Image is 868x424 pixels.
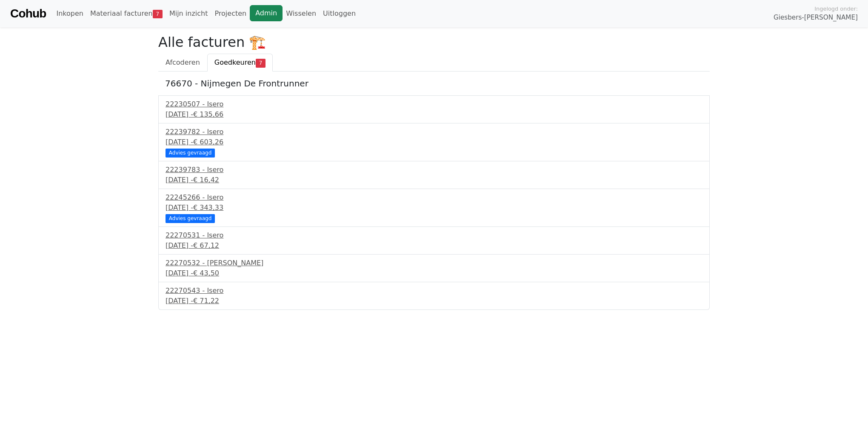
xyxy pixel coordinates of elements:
[166,230,702,251] a: 22270531 - Isero[DATE] -€ 67,12
[166,192,702,222] a: 22245266 - Isero[DATE] -€ 343,33 Advies gevraagd
[166,99,702,109] div: 22230507 - Isero
[256,59,266,67] span: 7
[166,286,702,296] div: 22270543 - Isero
[166,165,702,175] div: 22239783 - Isero
[166,296,702,306] div: [DATE] -
[166,137,702,147] div: [DATE] -
[166,230,702,241] div: 22270531 - Isero
[53,5,86,22] a: Inkopen
[87,5,166,22] a: Materiaal facturen7
[158,34,710,50] h2: Alle facturen 🏗️
[774,13,858,23] span: Giesbers-[PERSON_NAME]
[158,54,207,72] a: Afcoderen
[193,241,219,249] span: € 67,12
[166,99,702,120] a: 22230507 - Isero[DATE] -€ 135,66
[165,78,703,89] h5: 76670 - Nijmegen De Frontrunner
[193,176,219,184] span: € 16,42
[214,58,256,66] span: Goedkeuren
[211,5,250,22] a: Projecten
[166,268,702,278] div: [DATE] -
[207,54,273,72] a: Goedkeuren7
[166,175,702,185] div: [DATE] -
[193,110,223,118] span: € 135,66
[166,5,211,22] a: Mijn inzicht
[166,58,200,66] span: Afcoderen
[166,214,215,223] div: Advies gevraagd
[814,5,858,13] span: Ingelogd onder:
[10,3,46,24] a: Cohub
[166,127,702,137] div: 22239782 - Isero
[166,109,702,120] div: [DATE] -
[166,127,702,156] a: 22239782 - Isero[DATE] -€ 603,26 Advies gevraagd
[166,258,702,278] a: 22270532 - [PERSON_NAME][DATE] -€ 43,50
[193,203,223,212] span: € 343,33
[320,5,359,22] a: Uitloggen
[166,192,702,203] div: 22245266 - Isero
[193,138,223,146] span: € 603,26
[166,165,702,185] a: 22239783 - Isero[DATE] -€ 16,42
[283,5,320,22] a: Wisselen
[153,10,163,18] span: 7
[166,286,702,306] a: 22270543 - Isero[DATE] -€ 71,22
[166,149,215,157] div: Advies gevraagd
[193,297,219,305] span: € 71,22
[193,269,219,277] span: € 43,50
[166,241,702,251] div: [DATE] -
[250,5,283,21] a: Admin
[166,258,702,268] div: 22270532 - [PERSON_NAME]
[166,203,702,213] div: [DATE] -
